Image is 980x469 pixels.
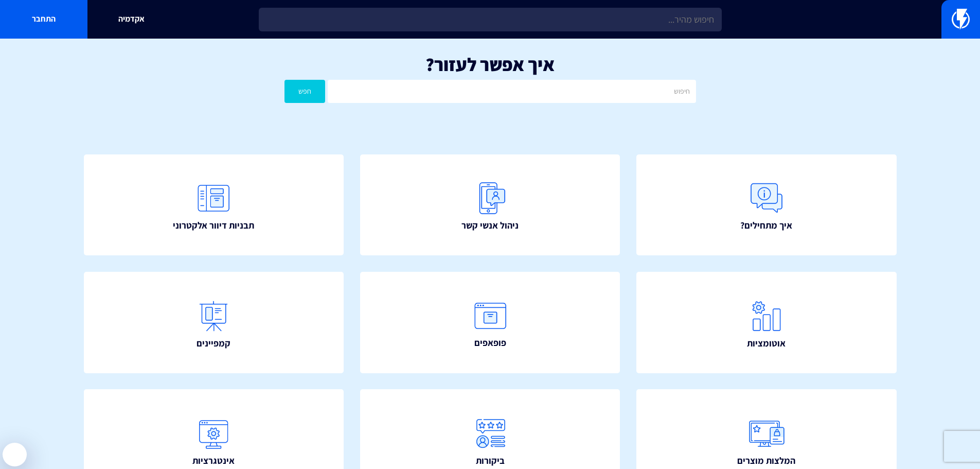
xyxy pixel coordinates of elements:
a: תבניות דיוור אלקטרוני [84,154,344,256]
input: חיפוש [328,80,696,103]
span: תבניות דיוור אלקטרוני [173,219,254,232]
button: חפש [284,80,326,103]
a: איך מתחילים? [636,154,897,256]
span: ניהול אנשי קשר [461,219,519,232]
span: קמפיינים [197,337,230,350]
span: איך מתחילים? [740,219,792,232]
span: המלצות מוצרים [737,454,795,467]
span: ביקורות [476,454,505,467]
a: ניהול אנשי קשר [360,154,620,256]
a: קמפיינים [84,272,344,373]
span: אוטומציות [747,337,786,350]
a: פופאפים [360,272,620,373]
input: חיפוש מהיר... [259,8,722,31]
span: אינטגרציות [192,454,235,467]
a: אוטומציות [636,272,897,373]
h1: איך אפשר לעזור? [15,54,965,75]
span: פופאפים [474,336,506,350]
